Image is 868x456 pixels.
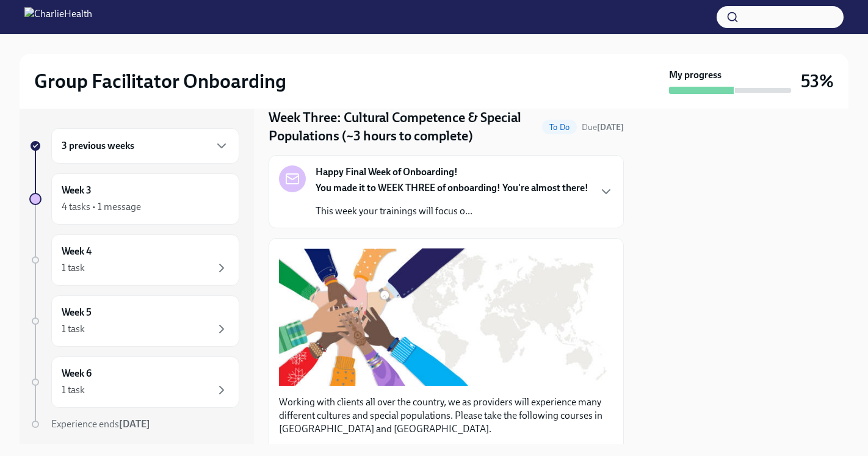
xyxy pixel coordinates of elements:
strong: [DATE] [597,122,624,132]
div: 1 task [62,383,85,397]
a: Week 41 task [29,234,239,286]
span: September 1st, 2025 10:00 [582,121,624,133]
img: CharlieHealth [24,7,92,27]
span: Due [582,122,624,132]
h6: Week 5 [62,306,92,319]
h6: Week 4 [62,245,92,258]
h4: Week Three: Cultural Competence & Special Populations (~3 hours to complete) [269,109,537,145]
a: Week 34 tasks • 1 message [29,173,239,225]
strong: You made it to WEEK THREE of onboarding! You're almost there! [316,182,588,194]
strong: Happy Final Week of Onboarding! [316,165,458,179]
div: 4 tasks • 1 message [62,200,141,214]
p: This week your trainings will focus o... [316,204,588,218]
span: To Do [542,123,577,132]
button: Zoom image [279,248,613,386]
h6: Week 6 [62,367,92,380]
h3: 53% [801,70,834,92]
p: Working with clients all over the country, we as providers will experience many different culture... [279,396,613,436]
h6: Week 3 [62,184,92,197]
h6: 3 previous weeks [62,139,134,153]
div: 1 task [62,322,85,336]
a: Week 51 task [29,295,239,347]
strong: [DATE] [119,418,150,430]
div: 1 task [62,261,85,275]
div: 3 previous weeks [51,128,239,164]
span: Experience ends [51,418,150,430]
a: Week 61 task [29,356,239,408]
h2: Group Facilitator Onboarding [34,69,286,93]
strong: My progress [669,68,722,82]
